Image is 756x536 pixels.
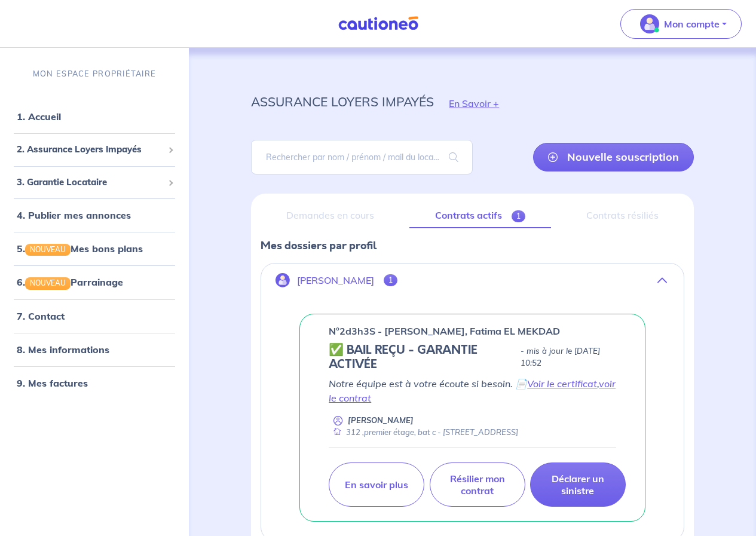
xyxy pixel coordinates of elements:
p: Notre équipe est à votre écoute si besoin. 📄 , [329,376,616,405]
p: - mis à jour le [DATE] 10:52 [521,345,616,369]
div: 2. Assurance Loyers Impayés [5,138,184,161]
div: 4. Publier mes annonces [5,203,184,227]
span: 1 [384,274,397,286]
p: [PERSON_NAME] [348,415,414,426]
span: 2. Assurance Loyers Impayés [17,143,163,157]
button: [PERSON_NAME]1 [261,266,684,295]
div: 7. Contact [5,304,184,327]
a: 9. Mes factures [17,376,88,388]
p: Résilier mon contrat [445,473,510,497]
a: Voir le certificat [527,378,597,390]
input: Rechercher par nom / prénom / mail du locataire [251,140,472,174]
p: assurance loyers impayés [251,91,434,112]
a: Déclarer un sinistre [530,463,626,507]
p: n°2d3h3S - [PERSON_NAME], Fatima EL MEKDAD [329,324,560,338]
p: Mon compte [664,17,720,31]
div: 3. Garantie Locataire [5,170,184,194]
div: 1. Accueil [5,105,184,128]
img: illu_account_valid_menu.svg [640,14,659,33]
a: 6.NOUVEAUParrainage [17,276,123,288]
h5: ✅ BAIL REÇU - GARANTIE ACTIVÉE [329,343,515,372]
div: 8. Mes informations [5,337,184,361]
a: Contrats actifs1 [409,203,551,228]
p: MON ESPACE PROPRIÉTAIRE [33,68,156,79]
div: state: CONTRACT-VALIDATED, Context: NEW,MAYBE-CERTIFICATE,RELATIONSHIP,LESSOR-DOCUMENTS [329,343,616,372]
p: [PERSON_NAME] [297,275,374,286]
a: 1. Accueil [17,111,61,122]
div: 9. Mes factures [5,370,184,394]
img: illu_account.svg [276,273,290,287]
a: 4. Publier mes annonces [17,209,131,221]
div: 5.NOUVEAUMes bons plans [5,237,184,261]
button: En Savoir + [434,86,514,121]
a: 7. Contact [17,310,65,321]
div: 312 ,premier étage, bat c - [STREET_ADDRESS] [329,427,518,438]
span: 3. Garantie Locataire [17,175,163,189]
a: 5.NOUVEAUMes bons plans [17,243,143,255]
img: Cautioneo [333,16,423,31]
span: search [434,140,473,174]
p: Déclarer un sinistre [545,473,611,497]
div: 6.NOUVEAUParrainage [5,270,184,294]
span: 1 [512,210,525,222]
a: Nouvelle souscription [533,143,694,171]
a: 8. Mes informations [17,343,109,355]
a: Résilier mon contrat [430,463,525,507]
p: En savoir plus [345,479,408,491]
a: En savoir plus [329,463,424,507]
button: illu_account_valid_menu.svgMon compte [620,9,742,39]
p: Mes dossiers par profil [261,238,684,253]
